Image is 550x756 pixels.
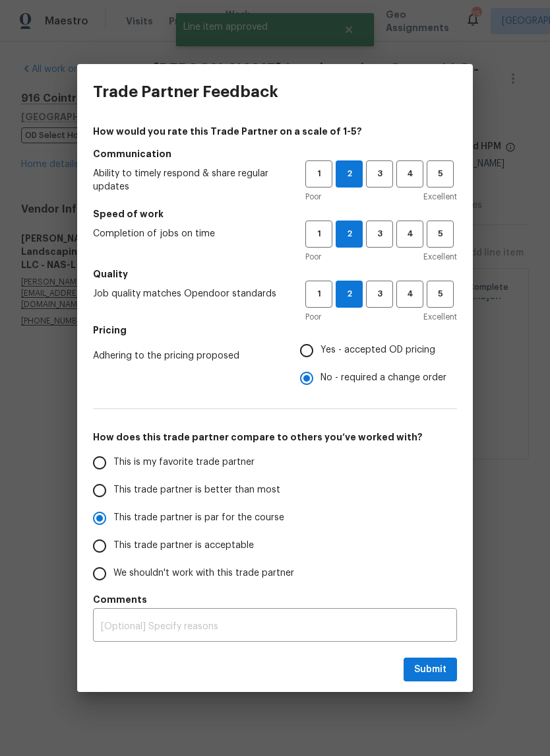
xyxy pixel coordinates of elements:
[93,207,457,221] h5: Speed of work
[398,226,422,242] span: 4
[305,310,321,324] span: Poor
[113,456,255,469] span: This is my favorite trade partner
[414,662,446,678] span: Submit
[93,147,457,160] h5: Communication
[93,125,457,138] h4: How would you rate this Trade Partner on a scale of 1-5?
[423,190,457,203] span: Excellent
[321,371,446,385] span: No - required a change order
[113,567,294,580] span: We shouldn't work with this trade partner
[321,343,435,357] span: Yes - accepted OD pricing
[93,167,284,193] span: Ability to timely respond & share regular updates
[93,449,457,588] div: How does this trade partner compare to others you’ve worked with?
[113,539,254,553] span: This trade partner is acceptable
[93,287,284,300] span: Job quality matches Opendoor standards
[366,221,393,248] button: 3
[427,160,454,188] button: 5
[300,337,457,392] div: Pricing
[93,227,284,240] span: Completion of jobs on time
[336,221,363,248] button: 2
[336,281,363,308] button: 2
[428,226,452,242] span: 5
[305,221,332,248] button: 1
[396,160,423,188] button: 4
[428,166,452,182] span: 5
[336,160,363,188] button: 2
[398,287,422,302] span: 4
[427,221,454,248] button: 5
[423,250,457,263] span: Excellent
[396,221,423,248] button: 4
[305,281,332,308] button: 1
[367,226,392,242] span: 3
[336,287,362,302] span: 2
[423,310,457,324] span: Excellent
[305,190,321,203] span: Poor
[307,166,331,182] span: 1
[427,281,454,308] button: 5
[93,593,457,606] h5: Comments
[305,250,321,263] span: Poor
[305,160,332,188] button: 1
[367,287,392,302] span: 3
[93,349,279,362] span: Adhering to the pricing proposed
[93,324,457,337] h5: Pricing
[398,166,422,182] span: 4
[366,160,393,188] button: 3
[404,658,457,682] button: Submit
[113,511,284,525] span: This trade partner is par for the course
[307,226,331,242] span: 1
[367,166,392,182] span: 3
[428,287,452,302] span: 5
[93,430,457,444] h5: How does this trade partner compare to others you’ve worked with?
[366,281,393,308] button: 3
[336,226,362,242] span: 2
[336,166,362,182] span: 2
[93,83,278,101] h3: Trade Partner Feedback
[113,483,280,497] span: This trade partner is better than most
[396,281,423,308] button: 4
[307,287,331,302] span: 1
[93,267,457,281] h5: Quality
